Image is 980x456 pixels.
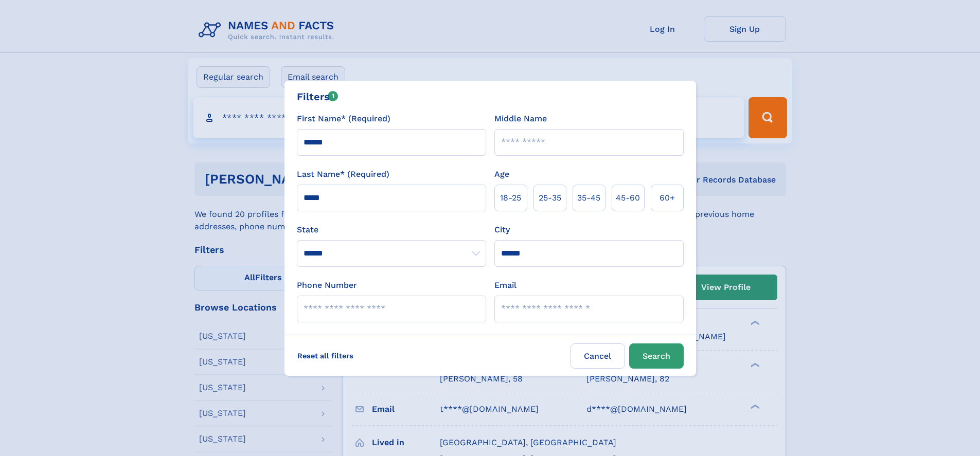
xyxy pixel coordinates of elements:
label: Middle Name [494,113,547,125]
button: Search [629,343,684,369]
label: First Name* (Required) [297,113,390,125]
span: 18‑25 [500,192,521,204]
label: State [297,224,486,236]
span: 45‑60 [616,192,640,204]
label: Age [494,168,509,180]
span: 35‑45 [577,192,600,204]
label: Cancel [571,343,625,369]
span: 60+ [660,192,675,204]
span: 25‑35 [539,192,561,204]
label: Reset all filters [291,343,360,368]
label: Last Name* (Required) [297,168,389,180]
label: City [494,224,510,236]
label: Email [494,279,516,291]
label: Phone Number [297,279,357,291]
div: Filters [297,89,338,104]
